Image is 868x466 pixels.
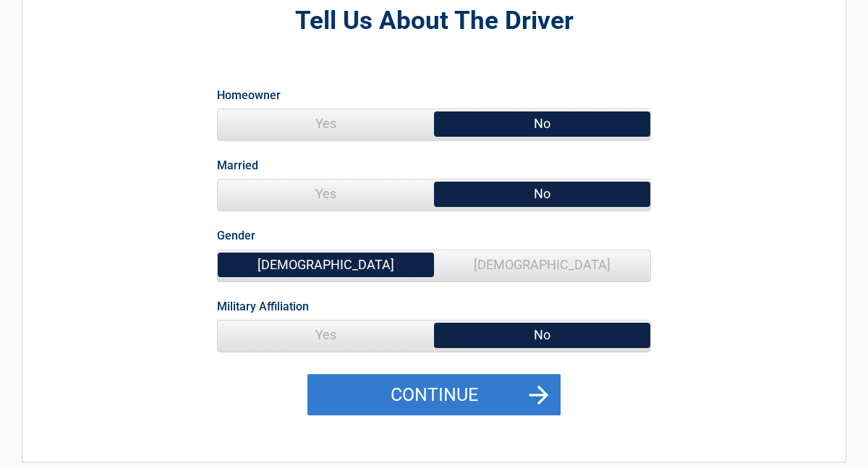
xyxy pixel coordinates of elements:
span: No [434,321,650,349]
span: Yes [218,109,434,138]
label: Military Affiliation [217,297,309,316]
span: Yes [218,321,434,349]
h2: Tell Us About The Driver [102,4,766,38]
span: No [434,109,650,138]
label: Homeowner [217,85,281,105]
span: No [434,179,650,208]
button: Continue [307,374,561,416]
span: [DEMOGRAPHIC_DATA] [434,250,650,279]
label: Gender [217,226,255,245]
span: [DEMOGRAPHIC_DATA] [218,250,434,279]
span: Yes [218,179,434,208]
label: Married [217,156,258,175]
